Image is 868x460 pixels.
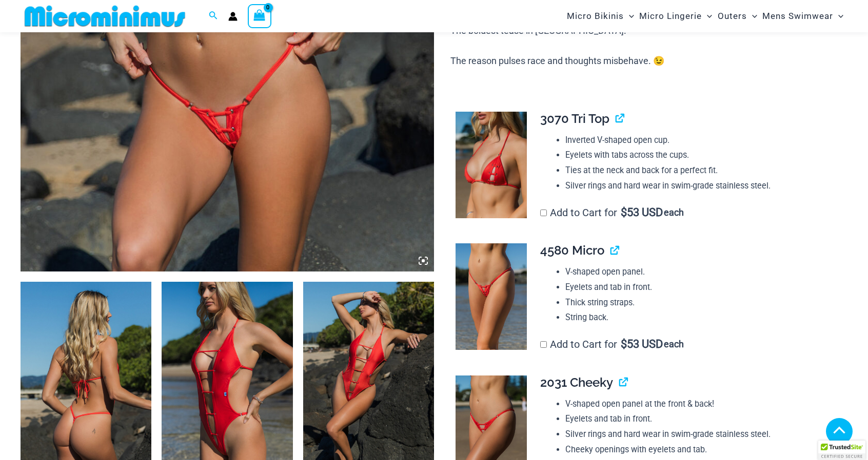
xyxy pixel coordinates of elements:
a: View Shopping Cart, empty [248,4,271,28]
nav: Site Navigation [563,2,847,31]
a: Micro LingerieMenu ToggleMenu Toggle [637,3,715,29]
span: Menu Toggle [833,3,843,29]
li: Silver rings and hard wear in swim-grade stainless steel. [565,178,839,194]
img: Link Tangello 4580 Micro [456,243,527,350]
span: each [664,207,684,218]
li: String back. [565,310,839,325]
img: Link Tangello 3070 Tri Top [456,112,527,218]
a: Micro BikinisMenu ToggleMenu Toggle [564,3,637,29]
a: Search icon link [209,10,218,23]
span: Menu Toggle [624,3,634,29]
span: 53 USD [621,207,663,218]
li: Silver rings and hard wear in swim-grade stainless steel. [565,427,839,442]
span: Micro Bikinis [567,3,624,29]
li: Cheeky openings with eyelets and tab. [565,442,839,457]
span: each [664,339,684,349]
li: Inverted V-shaped open cup. [565,133,839,148]
li: Ties at the neck and back for a perfect fit. [565,163,839,178]
label: Add to Cart for [540,338,684,350]
label: Add to Cart for [540,206,684,219]
span: 3070 Tri Top [540,111,609,126]
span: $ [621,338,627,350]
a: OutersMenu ToggleMenu Toggle [715,3,760,29]
input: Add to Cart for$53 USD each [540,210,547,216]
li: Eyelets and tab in front. [565,411,839,427]
a: Account icon link [228,12,238,21]
div: TrustedSite Certified [818,441,865,460]
li: Thick string straps. [565,295,839,310]
span: $ [621,206,627,219]
input: Add to Cart for$53 USD each [540,341,547,348]
span: 4580 Micro [540,243,604,258]
li: V-shaped open panel. [565,264,839,280]
img: MM SHOP LOGO FLAT [21,5,189,28]
li: Eyelets with tabs across the cups. [565,148,839,163]
span: Micro Lingerie [639,3,702,29]
span: Menu Toggle [747,3,757,29]
a: Mens SwimwearMenu ToggleMenu Toggle [760,3,846,29]
span: Mens Swimwear [762,3,833,29]
li: V-shaped open panel at the front & back! [565,396,839,412]
span: Outers [718,3,747,29]
span: 53 USD [621,339,663,349]
span: Menu Toggle [702,3,712,29]
span: 2031 Cheeky [540,375,613,390]
li: Eyelets and tab in front. [565,280,839,295]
